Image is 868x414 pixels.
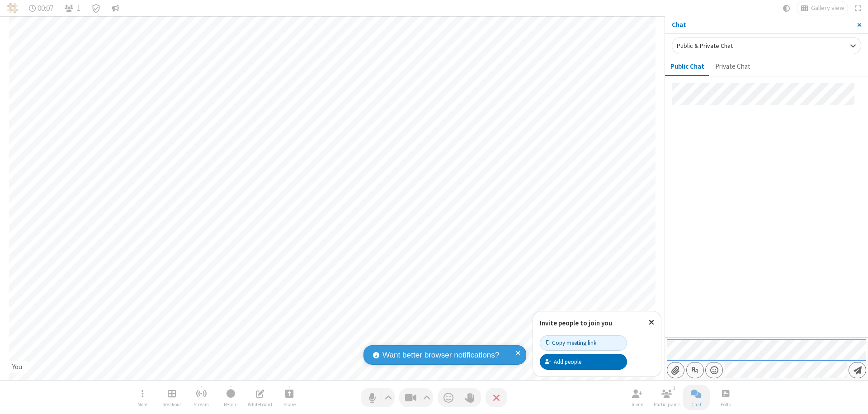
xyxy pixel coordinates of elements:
[779,1,794,15] button: Using system theme
[654,402,680,407] span: Participants
[712,385,739,410] button: Open poll
[276,385,303,410] button: Start sharing
[188,385,215,410] button: Start streaming
[38,4,53,13] span: 00:07
[129,385,156,410] button: Open menu
[850,16,868,33] button: Close sidebar
[137,402,147,407] span: More
[158,385,185,410] button: Manage Breakout Rooms
[710,58,756,75] button: Private Chat
[653,385,680,410] button: Open participant list
[25,1,57,15] div: Timer
[642,311,661,334] button: Close popover
[438,388,459,407] button: Send a reaction
[851,1,865,15] button: Fullscreen
[193,402,209,407] span: Stream
[382,388,395,407] button: Audio settings
[283,402,296,407] span: Share
[545,339,596,347] div: Copy meeting link
[665,58,710,75] button: Public Chat
[540,354,627,369] button: Add people
[686,362,704,378] button: Show formatting
[459,388,481,407] button: Raise hand
[217,385,244,410] button: Start recording
[811,5,844,12] span: Gallery view
[9,362,26,372] div: You
[248,402,272,407] span: Whiteboard
[797,1,848,15] button: Change layout
[705,362,723,378] button: Open menu
[849,362,866,378] button: Send message
[77,4,80,13] span: 1
[108,1,123,15] button: Conversation
[632,402,643,407] span: Invite
[540,319,612,327] label: Invite people to join you
[486,388,507,407] button: End or leave meeting
[246,385,274,410] button: Open shared whiteboard
[421,388,433,407] button: Video setting
[672,20,850,30] p: Chat
[691,402,702,407] span: Chat
[399,388,433,407] button: Stop video (⌘+Shift+V)
[382,349,499,361] span: Want better browser notifications?
[670,384,678,392] div: 1
[88,1,105,15] div: Meeting details Encryption enabled
[721,402,731,407] span: Polls
[540,335,627,351] button: Copy meeting link
[7,3,18,14] img: QA Selenium DO NOT DELETE OR CHANGE
[677,42,733,50] span: Public & Private Chat
[624,385,651,410] button: Invite participants (⌘+Shift+I)
[61,1,84,15] button: Open participant list
[224,402,238,407] span: Record
[361,388,395,407] button: Mute (⌘+Shift+A)
[162,402,181,407] span: Breakout
[683,385,710,410] button: Close chat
